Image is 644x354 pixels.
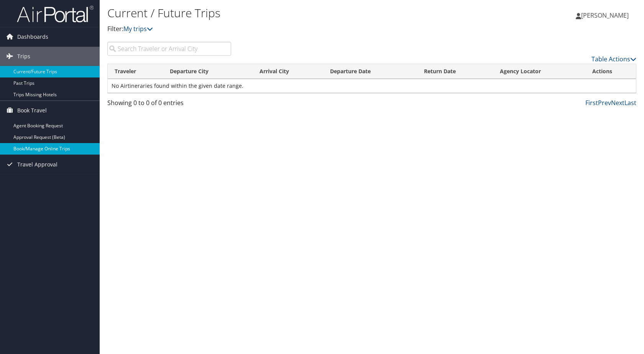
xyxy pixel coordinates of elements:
td: No Airtineraries found within the given date range. [108,79,636,93]
th: Return Date: activate to sort column ascending [417,64,493,79]
a: First [585,99,598,107]
th: Traveler: activate to sort column ascending [108,64,163,79]
th: Agency Locator: activate to sort column ascending [493,64,585,79]
a: [PERSON_NAME] [576,4,636,27]
a: My trips [123,25,153,33]
span: Book Travel [17,101,47,120]
input: Search Traveler or Arrival City [107,42,231,56]
img: airportal-logo.png [17,5,94,23]
a: Next [611,99,624,107]
a: Table Actions [591,55,636,63]
th: Arrival City: activate to sort column ascending [253,64,323,79]
th: Actions [585,64,636,79]
h1: Current / Future Trips [107,5,460,21]
a: Prev [598,99,611,107]
span: [PERSON_NAME] [581,11,629,20]
a: Last [624,99,636,107]
span: Trips [17,47,30,66]
span: Dashboards [17,27,48,46]
th: Departure Date: activate to sort column descending [323,64,417,79]
th: Departure City: activate to sort column ascending [163,64,253,79]
span: Travel Approval [17,155,58,174]
div: Showing 0 to 0 of 0 entries [107,98,231,111]
p: Filter: [107,24,460,34]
